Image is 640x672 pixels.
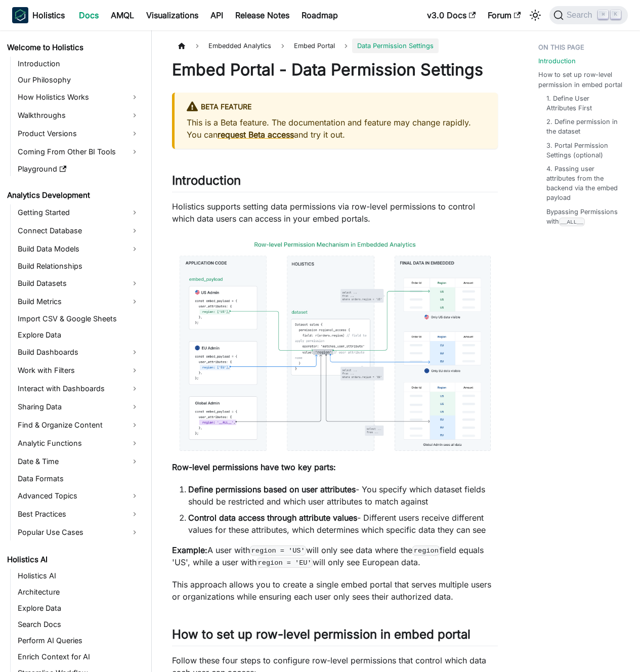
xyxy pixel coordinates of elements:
[172,627,498,646] h2: How to set up row-level permission in embed portal
[15,399,143,415] a: Sharing Data
[187,116,486,141] p: This is a Beta feature. The documentation and feature may change rapidly. You can and try it out.
[15,107,143,123] a: Walkthroughs
[105,7,140,23] a: AMQL
[482,7,527,23] a: Forum
[15,259,143,273] a: Build Relationships
[15,362,143,379] a: Work with Filters
[15,162,143,176] a: Playground
[187,101,486,114] div: BETA FEATURE
[421,7,482,23] a: v3.0 Docs
[250,545,306,556] code: region = 'US'
[229,7,295,23] a: Release Notes
[172,173,498,192] h2: Introduction
[289,38,340,53] a: Embed Portal
[4,188,143,202] a: Analytics Development
[15,472,143,486] a: Data Formats
[15,650,143,664] a: Enrich Context for AI
[15,381,143,397] a: Interact with Dashboards
[203,38,276,53] span: Embedded Analytics
[598,10,608,19] kbd: ⌘
[546,117,620,136] a: 2. Define permission in the dataset
[172,545,207,555] strong: Example:
[172,578,498,603] p: This approach allows you to create a single embed portal that serves multiple users or organizati...
[15,569,143,583] a: Holistics AI
[15,344,143,360] a: Build Dashboards
[15,524,143,540] a: Popular Use Cases
[172,38,498,53] nav: Breadcrumbs
[538,70,624,89] a: How to set up row-level permission in embed portal
[564,11,599,20] span: Search
[12,7,28,23] img: Holistics
[218,130,294,140] a: request Beta access
[15,328,143,342] a: Explore Data
[15,601,143,615] a: Explore Data
[15,312,143,326] a: Import CSV & Google Sheets
[204,7,229,23] a: API
[352,38,439,53] span: Data Permission Settings
[546,207,620,226] a: Bypassing Permissions with__ALL__
[188,483,498,508] li: - You specify which dataset fields should be restricted and which user attributes to match against
[188,484,356,494] strong: Define permissions based on user attributes
[188,513,357,523] strong: Control data access through attribute values
[412,545,440,556] code: region
[15,241,143,257] a: Build Data Models
[172,544,498,568] p: A user with will only see data where the field equals 'US', while a user with will only see Europ...
[188,512,498,536] li: - Different users receive different values for these attributes, which determines which specific ...
[32,9,65,21] b: Holistics
[295,7,344,23] a: Roadmap
[172,38,191,53] a: Home page
[15,488,143,504] a: Advanced Topics
[294,42,335,50] span: Embed Portal
[172,200,498,225] p: Holistics supports setting data permissions via row-level permissions to control which data users...
[15,453,143,470] a: Date & Time
[12,7,65,23] a: HolisticsHolistics
[546,94,620,113] a: 1. Define User Attributes First
[538,56,576,66] a: Introduction
[15,293,143,310] a: Build Metrics
[549,6,628,24] button: Search (Command+K)
[15,585,143,599] a: Architecture
[15,506,143,522] a: Best Practices
[257,558,313,568] code: region = 'EU'
[15,204,143,221] a: Getting Started
[4,40,143,55] a: Welcome to Holistics
[15,223,143,239] a: Connect Database
[15,125,143,142] a: Product Versions
[172,462,336,472] strong: Row-level permissions have two key parts:
[15,417,143,433] a: Find & Organize Content
[15,73,143,87] a: Our Philosophy
[15,617,143,632] a: Search Docs
[172,60,498,80] h1: Embed Portal - Data Permission Settings
[140,7,204,23] a: Visualizations
[546,141,620,160] a: 3. Portal Permission Settings (optional)
[559,218,585,226] code: __ALL__
[611,10,621,19] kbd: K
[4,553,143,567] a: Holistics AI
[527,7,543,23] button: Switch between dark and light mode (currently light mode)
[172,235,498,458] img: Embed Portal Data Permission
[15,89,143,105] a: How Holistics Works
[15,144,143,160] a: Coming From Other BI Tools
[73,7,105,23] a: Docs
[15,634,143,648] a: Perform AI Queries
[546,164,620,203] a: 4. Passing user attributes from the backend via the embed payload
[15,57,143,71] a: Introduction
[15,435,143,451] a: Analytic Functions
[15,275,143,291] a: Build Datasets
